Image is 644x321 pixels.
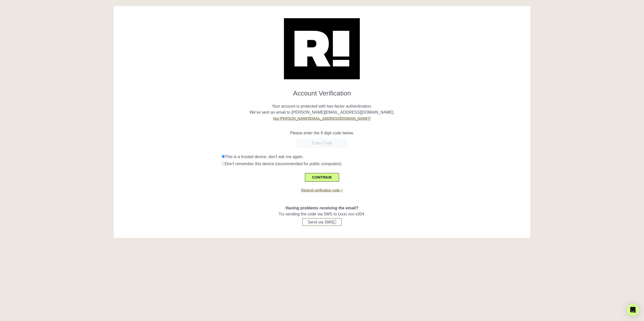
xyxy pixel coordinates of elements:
[305,173,339,182] button: CONTINUE
[273,116,371,120] a: Not [PERSON_NAME][EMAIL_ADDRESS][DOMAIN_NAME]?
[627,304,639,316] div: Open Intercom Messenger
[302,218,342,226] button: Send via SMS
[297,139,347,148] input: Enter Code
[285,206,358,210] span: Having problems receiving the email?
[117,97,527,121] p: Your account is protected with two-factor authentication. We've sent an email to [PERSON_NAME][EM...
[222,154,527,160] div: This is a trusted device, don't ask me again.
[117,130,527,136] p: Please enter the 6 digit code below.
[301,188,343,192] a: Resend verification code >
[284,18,360,79] img: Retention.com
[117,85,527,97] h1: Account Verification
[117,193,527,226] div: Try sending the code via SMS to (xxx) xxx-x304.
[222,161,527,167] div: Don't remember this device (recommended for public computers).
